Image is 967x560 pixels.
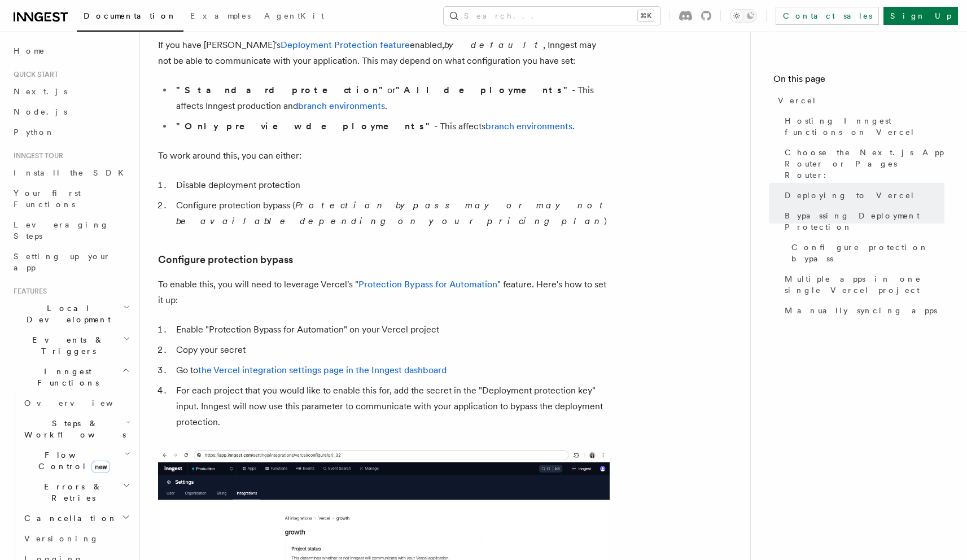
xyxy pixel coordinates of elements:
[158,252,293,268] a: Configure protection bypass
[173,82,610,114] li: or - This affects Inngest production and .
[176,200,608,226] em: Protection bypass may or may not be available depending on your pricing plan
[785,273,944,296] span: Multiple apps in one single Vercel project
[264,11,324,20] span: AgentKit
[190,11,251,20] span: Examples
[883,7,958,25] a: Sign Up
[158,148,610,164] p: To work around this, you can either:
[444,7,660,25] button: Search...⌘K
[173,362,610,378] li: Go to
[173,198,610,229] li: Configure protection bypass ( )
[9,330,133,361] button: Events & Triggers
[281,40,410,50] a: Deployment Protection feature
[773,90,944,111] a: Vercel
[20,513,117,524] span: Cancellation
[9,246,133,278] a: Setting up your app
[780,205,944,237] a: Bypassing Deployment Protection
[176,121,434,132] strong: "Only preview deployments"
[183,3,257,30] a: Examples
[91,461,110,473] span: new
[9,298,133,330] button: Local Development
[780,300,944,321] a: Manually syncing apps
[9,303,123,325] span: Local Development
[14,87,67,96] span: Next.js
[20,481,122,504] span: Errors & Retries
[14,45,45,56] span: Home
[14,220,109,240] span: Leveraging Steps
[444,40,543,50] em: by default
[358,279,497,290] a: Protection Bypass for Automation
[198,365,447,375] a: the Vercel integration settings page in the Inngest dashboard
[9,70,58,79] span: Quick start
[9,41,133,61] a: Home
[9,102,133,122] a: Node.js
[14,252,111,272] span: Setting up your app
[785,190,915,201] span: Deploying to Vercel
[780,185,944,205] a: Deploying to Vercel
[9,366,122,388] span: Inngest Functions
[780,269,944,300] a: Multiple apps in one single Vercel project
[9,334,123,357] span: Events & Triggers
[9,151,63,160] span: Inngest tour
[20,445,133,476] button: Flow Controlnew
[173,383,610,430] li: For each project that you would like to enable this for, add the secret in the "Deployment protec...
[778,95,817,106] span: Vercel
[785,147,944,181] span: Choose the Next.js App Router or Pages Router:
[14,107,67,116] span: Node.js
[158,37,610,69] p: If you have [PERSON_NAME]'s enabled, , Inngest may not be able to communicate with your applicati...
[173,342,610,358] li: Copy your secret
[20,476,133,508] button: Errors & Retries
[773,72,944,90] h4: On this page
[9,81,133,102] a: Next.js
[158,277,610,308] p: To enable this, you will need to leverage Vercel's " " feature. Here's how to set it up:
[9,122,133,142] a: Python
[776,7,879,25] a: Contact sales
[396,85,572,95] strong: "All deployments"
[20,528,133,549] a: Versioning
[9,163,133,183] a: Install the SDK
[785,210,944,233] span: Bypassing Deployment Protection
[785,115,944,138] span: Hosting Inngest functions on Vercel
[14,128,55,137] span: Python
[84,11,177,20] span: Documentation
[9,215,133,246] a: Leveraging Steps
[20,413,133,445] button: Steps & Workflows
[173,177,610,193] li: Disable deployment protection
[24,399,141,408] span: Overview
[638,10,654,21] kbd: ⌘K
[14,189,81,209] span: Your first Functions
[20,418,126,440] span: Steps & Workflows
[785,305,937,316] span: Manually syncing apps
[9,361,133,393] button: Inngest Functions
[24,534,99,543] span: Versioning
[173,322,610,338] li: Enable "Protection Bypass for Automation" on your Vercel project
[787,237,944,269] a: Configure protection bypass
[20,393,133,413] a: Overview
[14,168,130,177] span: Install the SDK
[730,9,757,23] button: Toggle dark mode
[780,111,944,142] a: Hosting Inngest functions on Vercel
[791,242,944,264] span: Configure protection bypass
[298,100,385,111] a: branch environments
[20,449,124,472] span: Flow Control
[77,3,183,32] a: Documentation
[9,287,47,296] span: Features
[9,183,133,215] a: Your first Functions
[780,142,944,185] a: Choose the Next.js App Router or Pages Router:
[176,85,387,95] strong: "Standard protection"
[173,119,610,134] li: - This affects .
[257,3,331,30] a: AgentKit
[485,121,572,132] a: branch environments
[20,508,133,528] button: Cancellation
